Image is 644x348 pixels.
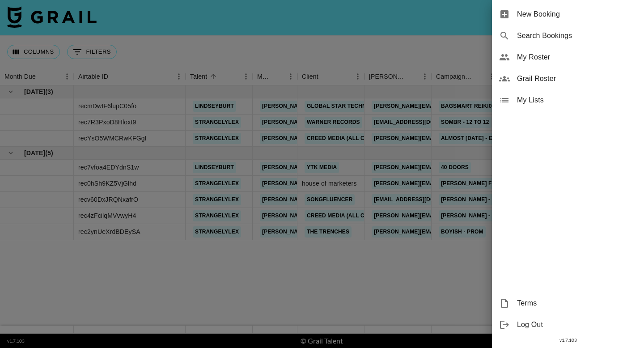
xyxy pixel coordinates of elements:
div: New Booking [492,4,644,25]
span: New Booking [517,9,637,20]
div: My Lists [492,89,644,111]
div: Log Out [492,314,644,335]
div: My Roster [492,47,644,68]
div: v 1.7.103 [492,335,644,345]
span: My Roster [517,52,637,63]
span: Grail Roster [517,73,637,84]
span: Terms [517,298,637,309]
div: Search Bookings [492,25,644,47]
span: Search Bookings [517,30,637,41]
div: Terms [492,293,644,314]
div: Grail Roster [492,68,644,89]
span: Log Out [517,319,637,330]
span: My Lists [517,95,637,106]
